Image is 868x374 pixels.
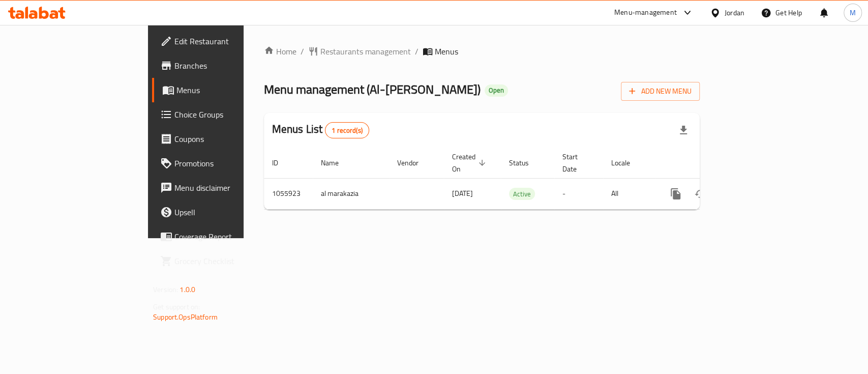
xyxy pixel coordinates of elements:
a: Coverage Report [152,224,293,249]
li: / [415,45,418,57]
span: Status [509,157,542,169]
div: Export file [671,118,696,142]
span: Menu management ( Al-[PERSON_NAME] ) [264,78,481,101]
span: Restaurants management [320,45,411,57]
span: Promotions [174,157,285,169]
a: Menu disclaimer [152,176,293,200]
span: ID [272,157,291,169]
span: M [850,7,856,18]
td: al marakazia [313,178,389,209]
td: All [603,178,655,209]
div: Jordan [725,7,744,18]
nav: breadcrumb [264,45,700,57]
span: Upsell [174,206,285,218]
span: [DATE] [452,187,473,200]
span: Menus [176,84,285,96]
span: Get support on: [153,300,200,313]
span: 1 record(s) [325,126,369,135]
span: 1.0.0 [179,283,195,296]
a: Coupons [152,127,293,151]
button: Change Status [688,182,712,206]
a: Branches [152,53,293,78]
button: more [664,182,688,206]
span: Grocery Checklist [174,255,285,267]
a: Edit Restaurant [152,29,293,53]
a: Upsell [152,200,293,224]
span: Vendor [397,157,432,169]
span: Locale [611,157,643,169]
span: Start Date [562,151,591,175]
h2: Menus List [272,122,369,138]
div: Menu-management [614,7,677,19]
li: / [301,45,304,57]
span: Coverage Report [174,231,285,243]
td: - [554,178,603,209]
span: Name [321,157,352,169]
div: Open [485,84,508,97]
a: Promotions [152,151,293,176]
div: Total records count [325,122,369,138]
a: Choice Groups [152,102,293,127]
a: Menus [152,78,293,102]
span: Add New Menu [629,85,692,98]
span: Edit Restaurant [174,35,285,47]
a: Grocery Checklist [152,249,293,273]
table: enhanced table [264,148,769,210]
span: Choice Groups [174,108,285,121]
a: Restaurants management [308,45,411,57]
span: Open [485,86,508,95]
span: Version: [153,283,178,296]
a: Support.OpsPlatform [153,310,218,324]
span: Branches [174,60,285,72]
span: Menus [435,45,458,57]
th: Actions [655,148,769,179]
span: Coupons [174,133,285,145]
span: Active [509,188,535,200]
button: Add New Menu [621,82,700,101]
div: Active [509,188,535,200]
span: Menu disclaimer [174,182,285,194]
span: Created On [452,151,489,175]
